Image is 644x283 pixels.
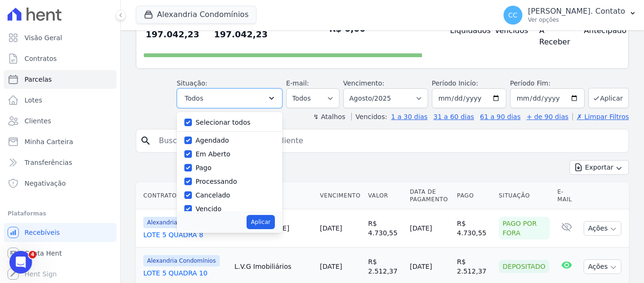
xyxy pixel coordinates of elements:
[499,217,550,240] div: Pago por fora
[499,260,549,273] div: Depositado
[4,132,116,151] a: Minha Carteira
[480,113,520,120] a: 61 a 90 dias
[136,182,231,209] th: Contrato
[25,179,66,188] span: Negativação
[433,113,474,120] a: 31 a 60 dias
[406,209,453,248] td: [DATE]
[453,209,495,248] td: R$ 4.730,55
[450,25,480,36] h4: Liquidados
[343,79,384,87] label: Vencimento:
[196,119,251,126] label: Selecionar todos
[4,111,116,130] a: Clientes
[584,221,621,236] button: Ações
[29,251,36,258] span: 4
[196,150,231,158] label: Em Aberto
[25,33,62,43] span: Visão Geral
[4,153,116,172] a: Transferências
[196,178,237,185] label: Processando
[196,205,222,213] label: Vencido
[528,7,625,16] p: [PERSON_NAME]. Contato
[391,113,428,120] a: 1 a 30 dias
[495,182,553,209] th: Situação
[25,95,42,105] span: Lotes
[9,251,32,274] iframe: Intercom live chat
[584,259,621,274] button: Ações
[4,28,116,47] a: Visão Geral
[4,49,116,68] a: Contratos
[527,113,569,120] a: + de 90 dias
[25,54,57,63] span: Contratos
[196,137,229,144] label: Agendado
[364,209,406,248] td: R$ 4.730,55
[320,224,342,232] a: [DATE]
[432,79,478,87] label: Período Inicío:
[143,230,227,240] a: LOTE 5 QUADRA 8
[4,244,116,263] a: Conta Hent
[25,116,51,126] span: Clientes
[25,137,73,146] span: Minha Carteira
[185,93,203,104] span: Todos
[4,223,116,242] a: Recebíveis
[406,182,453,209] th: Data de Pagamento
[247,215,274,229] button: Aplicar
[496,2,644,28] button: CC [PERSON_NAME]. Contato Ver opções
[508,12,518,18] span: CC
[588,88,629,108] button: Aplicar
[143,268,227,278] a: LOTE 5 QUADRA 10
[572,113,629,120] a: ✗ Limpar Filtros
[177,79,207,87] label: Situação:
[584,25,613,36] h4: Antecipado
[351,113,387,120] label: Vencidos:
[25,75,52,84] span: Parcelas
[25,158,72,167] span: Transferências
[510,78,585,88] label: Período Fim:
[313,113,345,120] label: ↯ Atalhos
[136,6,256,24] button: Alexandria Condomínios
[316,182,364,209] th: Vencimento
[140,135,151,146] i: search
[528,16,625,24] p: Ver opções
[495,25,524,36] h4: Vencidos
[196,164,212,172] label: Pago
[320,263,342,270] a: [DATE]
[453,182,495,209] th: Pago
[4,174,116,193] a: Negativação
[4,70,116,89] a: Parcelas
[153,131,625,150] input: Buscar por nome do lote ou do cliente
[143,217,220,228] span: Alexandria Condomínios
[177,88,282,108] button: Todos
[196,191,230,199] label: Cancelado
[570,160,629,175] button: Exportar
[286,79,309,87] label: E-mail:
[8,208,113,219] div: Plataformas
[25,228,60,237] span: Recebíveis
[364,182,406,209] th: Valor
[25,249,62,258] span: Conta Hent
[143,255,220,266] span: Alexandria Condomínios
[539,25,569,48] h4: A Receber
[553,182,580,209] th: E-mail
[4,91,116,110] a: Lotes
